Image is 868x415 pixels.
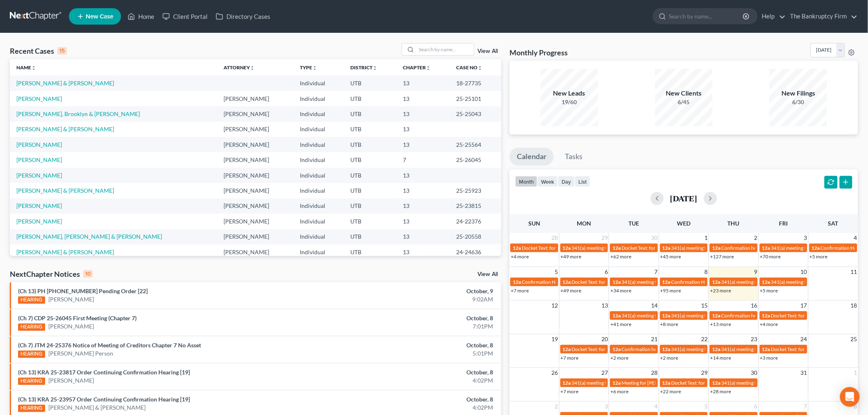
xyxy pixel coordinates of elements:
[48,295,94,303] a: [PERSON_NAME]
[803,233,808,243] span: 3
[344,244,396,260] td: UTB
[850,334,858,344] span: 25
[561,287,582,294] a: +49 more
[621,346,715,352] span: Confirmation hearing for [PERSON_NAME]
[572,279,645,285] span: Docket Text: for [PERSON_NAME]
[294,152,344,167] td: Individual
[396,183,450,198] td: 13
[700,301,708,310] span: 15
[48,349,113,358] a: [PERSON_NAME] Person
[662,380,671,386] span: 12a
[651,233,659,243] span: 30
[660,321,678,327] a: +8 more
[604,401,609,411] span: 3
[662,312,671,319] span: 12a
[522,245,595,251] span: Docket Text: for [PERSON_NAME]
[601,301,609,310] span: 13
[513,245,521,251] span: 12a
[158,9,212,24] a: Client Portal
[654,401,659,411] span: 4
[800,368,808,378] span: 31
[344,214,396,229] td: UTB
[340,341,493,349] div: October, 8
[721,279,865,285] span: 341(a) meeting for Brooklyn [PERSON_NAME] & [PERSON_NAME]
[294,168,344,183] td: Individual
[712,279,720,285] span: 12a
[612,312,621,319] span: 12a
[294,214,344,229] td: Individual
[672,245,751,251] span: 341(a) meeting for [PERSON_NAME]
[800,267,808,277] span: 10
[509,148,554,166] a: Calendar
[217,137,294,152] td: [PERSON_NAME]
[396,152,450,167] td: 7
[561,355,579,361] a: +7 more
[610,287,631,294] a: +34 more
[770,98,827,106] div: 6/30
[511,287,529,294] a: +7 more
[396,106,450,121] td: 13
[561,388,579,394] a: +7 more
[754,233,758,243] span: 2
[828,220,838,227] span: Sat
[670,194,697,203] h2: [DATE]
[577,220,592,227] span: Mon
[16,95,62,102] a: [PERSON_NAME]
[800,301,808,310] span: 17
[294,229,344,244] td: Individual
[515,176,537,187] button: month
[18,315,137,322] a: (Ch 7) CDP 25-26045 First Meeting (Chapter 7)
[712,312,720,319] span: 12a
[217,122,294,137] td: [PERSON_NAME]
[294,198,344,214] td: Individual
[10,46,67,56] div: Recent Cases
[18,405,45,412] div: HEARING
[344,183,396,198] td: UTB
[450,91,501,106] td: 25-25101
[450,75,501,91] td: 18-27735
[340,368,493,376] div: October, 8
[313,66,318,71] i: unfold_more
[16,110,140,117] a: [PERSON_NAME], Brooklyn & [PERSON_NAME]
[123,9,158,24] a: Home
[426,66,431,71] i: unfold_more
[655,89,713,98] div: New Clients
[16,125,114,132] a: [PERSON_NAME] & [PERSON_NAME]
[621,279,751,285] span: 341(a) meeting for Spenser Love Sr. & [PERSON_NAME] Love
[750,368,758,378] span: 30
[340,322,493,331] div: 7:01PM
[344,168,396,183] td: UTB
[294,122,344,137] td: Individual
[662,245,671,251] span: 12a
[771,245,850,251] span: 341(a) meeting for [PERSON_NAME]
[754,267,758,277] span: 9
[450,106,501,121] td: 25-25043
[575,176,590,187] button: list
[771,312,845,319] span: Docket Text: for [PERSON_NAME]
[558,176,575,187] button: day
[340,404,493,412] div: 4:02PM
[57,47,67,55] div: 15
[344,75,396,91] td: UTB
[396,229,450,244] td: 13
[541,89,598,98] div: New Leads
[541,98,598,106] div: 19/60
[217,229,294,244] td: [PERSON_NAME]
[457,64,483,71] a: Case Nounfold_more
[712,346,720,352] span: 12a
[561,253,582,260] a: +49 more
[31,66,36,71] i: unfold_more
[672,312,794,319] span: 341(a) meeting for [PERSON_NAME] & [PERSON_NAME]
[551,301,559,310] span: 12
[654,267,659,277] span: 7
[572,380,694,386] span: 341(a) meeting for [PERSON_NAME] & [PERSON_NAME]
[294,91,344,106] td: Individual
[758,9,786,24] a: Help
[344,106,396,121] td: UTB
[403,64,431,71] a: Chapterunfold_more
[762,245,770,251] span: 12a
[712,245,720,251] span: 12a
[762,346,770,352] span: 12a
[450,183,501,198] td: 25-25923
[48,322,94,331] a: [PERSON_NAME]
